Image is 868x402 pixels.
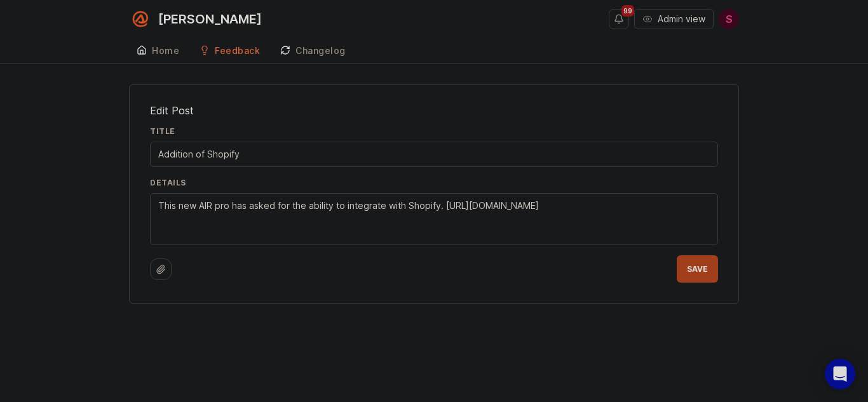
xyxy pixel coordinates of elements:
button: Notifications [609,9,629,29]
button: S [719,9,739,29]
label: Title [150,126,718,137]
label: Details [150,177,718,188]
textarea: This new AIR pro has asked for the ability to integrate with Shopify. [URL][DOMAIN_NAME] [158,199,710,241]
div: Open Intercom Messenger [825,359,855,389]
span: Save [687,264,708,274]
span: S [726,11,733,27]
a: Feedback [192,38,268,64]
span: 99 [621,5,634,17]
a: Home [129,38,187,64]
img: Smith.ai logo [129,8,152,30]
div: Home [152,46,179,55]
div: Changelog [295,46,346,55]
input: Short, descriptive title [158,147,710,161]
div: [PERSON_NAME] [158,13,262,25]
h1: Edit Post [150,105,718,116]
div: Feedback [215,46,260,55]
a: Changelog [273,38,353,64]
span: Admin view [658,13,705,25]
button: Save [677,255,718,283]
button: Admin view [634,9,714,29]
